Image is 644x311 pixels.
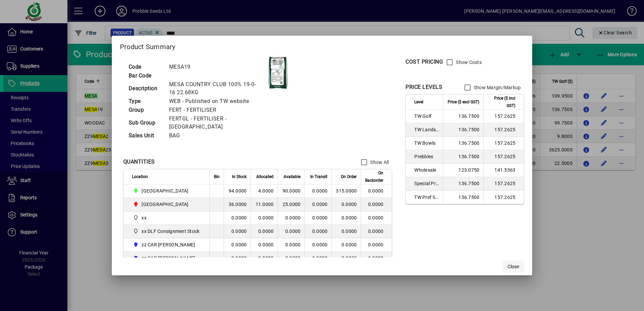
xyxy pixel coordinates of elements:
td: 0.0000 [278,238,304,252]
td: 0.0000 [361,211,392,225]
span: 0.0000 [312,188,328,194]
span: xx [141,214,147,221]
span: 0.0000 [342,229,357,234]
span: Close [508,263,519,270]
td: 4.0000 [251,184,278,198]
span: Prebbles [414,153,439,160]
span: Allocated [256,173,273,180]
label: Show All [369,159,389,166]
span: TW Pref Sup [414,194,439,201]
span: Level [414,98,423,106]
td: FERTGL - FERTILISER - [GEOGRAPHIC_DATA] [166,114,268,131]
span: zz CAR CARL [132,241,202,249]
td: Bar Code [125,71,166,80]
td: 0.0000 [361,198,392,211]
td: Sales Unit [125,131,166,140]
span: xx [132,214,202,222]
td: 0.0000 [224,252,251,265]
span: Price ($ incl GST) [488,95,515,109]
span: 0.0000 [312,255,328,261]
td: 0.0000 [361,184,392,198]
td: 90.0000 [278,184,304,198]
span: On Order [341,173,357,180]
span: Wholesale [414,167,439,173]
td: 25.0000 [278,198,304,211]
td: 136.7500 [443,191,483,204]
td: 0.0000 [251,238,278,252]
td: 136.7500 [443,123,483,137]
span: On Backorder [365,169,383,184]
td: 136.7500 [443,137,483,150]
span: Special Price [414,180,439,187]
label: Show Margin/Markup [472,84,521,91]
td: 0.0000 [224,211,251,225]
span: 0.0000 [342,215,357,220]
td: Group [125,106,166,114]
span: 0.0000 [312,202,328,207]
td: Sub Group [125,114,166,131]
span: zz CAR CRAIG B [132,254,202,262]
span: In Transit [310,173,327,180]
span: CHRISTCHURCH [132,187,202,195]
td: FERT - FERTILISER [166,106,268,114]
td: 157.2625 [483,191,524,204]
td: 0.0000 [224,225,251,238]
span: xx DLF Consignment Stock [141,228,199,235]
td: 11.0000 [251,198,278,211]
td: 157.2625 [483,150,524,164]
span: [GEOGRAPHIC_DATA] [141,201,188,208]
span: [GEOGRAPHIC_DATA] [141,187,188,194]
td: 136.7500 [443,177,483,191]
span: Available [284,173,300,180]
td: 0.0000 [224,238,251,252]
span: 0.0000 [312,215,328,220]
td: 157.2625 [483,177,524,191]
img: contain [268,56,288,89]
td: 157.2625 [483,137,524,150]
span: 0.0000 [342,255,357,261]
td: 0.0000 [361,238,392,252]
td: 136.7500 [443,110,483,123]
span: 0.0000 [312,229,328,234]
span: zz CAR [PERSON_NAME] [141,255,195,262]
td: 141.5363 [483,164,524,177]
td: 36.0000 [224,198,251,211]
td: 94.0000 [224,184,251,198]
td: 0.0000 [361,225,392,238]
span: 315.0000 [336,188,357,194]
div: QUANTITIES [123,158,155,166]
span: Bin [214,173,220,180]
span: Price ($ excl GST) [448,98,479,106]
span: In Stock [232,173,247,180]
span: zz CAR [PERSON_NAME] [141,241,195,248]
span: 0.0000 [342,242,357,247]
td: 136.7500 [443,150,483,164]
td: 0.0000 [278,252,304,265]
td: Description [125,80,166,97]
label: Show Costs [454,59,482,66]
span: 0.0000 [312,242,328,247]
td: Code [125,63,166,71]
td: 0.0000 [278,225,304,238]
span: TW Landscaper [414,126,439,133]
td: WEB - Published on TW website [166,97,268,106]
td: 0.0000 [251,252,278,265]
td: 0.0000 [251,225,278,238]
td: 123.0750 [443,164,483,177]
h2: Product Summary [112,36,533,55]
button: Close [503,261,524,273]
span: PALMERSTON NORTH [132,200,202,208]
td: BAG [166,131,268,140]
td: 0.0000 [361,252,392,265]
span: Location [132,173,148,180]
td: 0.0000 [251,211,278,225]
td: 157.2625 [483,123,524,137]
span: xx DLF Consignment Stock [132,227,202,235]
td: MESA COUNTRY CLUB 100% 19-0-16 22.68KG [166,80,268,97]
div: COST PRICING [406,58,443,66]
span: TW Golf [414,113,439,119]
div: PRICE LEVELS [406,83,442,91]
span: TW Bowls [414,140,439,146]
td: Type [125,97,166,106]
td: MESA19 [166,63,268,71]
